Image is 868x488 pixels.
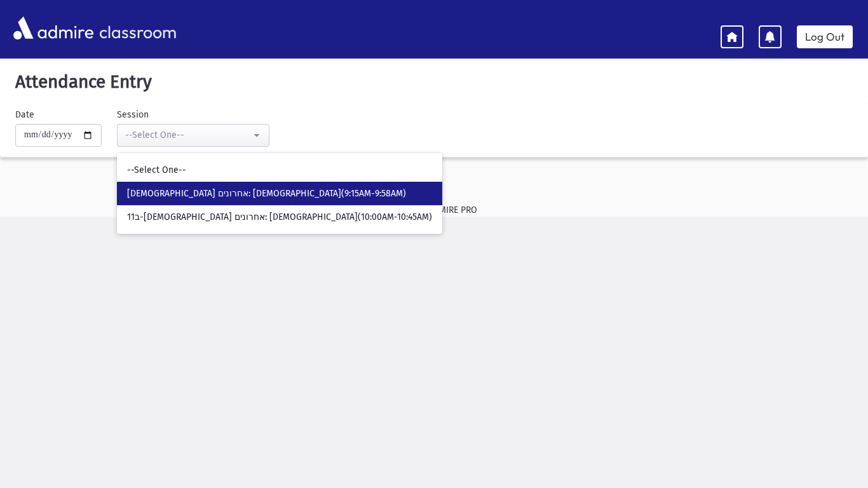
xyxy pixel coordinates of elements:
span: 11ב-[DEMOGRAPHIC_DATA] אחרונים: [DEMOGRAPHIC_DATA](10:00AM-10:45AM) [127,211,432,224]
button: --Select One-- [117,124,269,147]
a: Log Out [797,25,853,48]
span: --Select One-- [127,164,186,177]
div: --Select One-- [125,128,251,142]
span: classroom [97,11,177,45]
img: AdmirePro [10,13,97,43]
div: © 2025 - ADMIRE PRO [20,203,848,217]
label: Session [117,108,149,121]
span: [DEMOGRAPHIC_DATA] אחרונים: [DEMOGRAPHIC_DATA](9:15AM-9:58AM) [127,187,406,200]
label: Date [15,108,34,121]
h5: Attendance Entry [10,71,858,93]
